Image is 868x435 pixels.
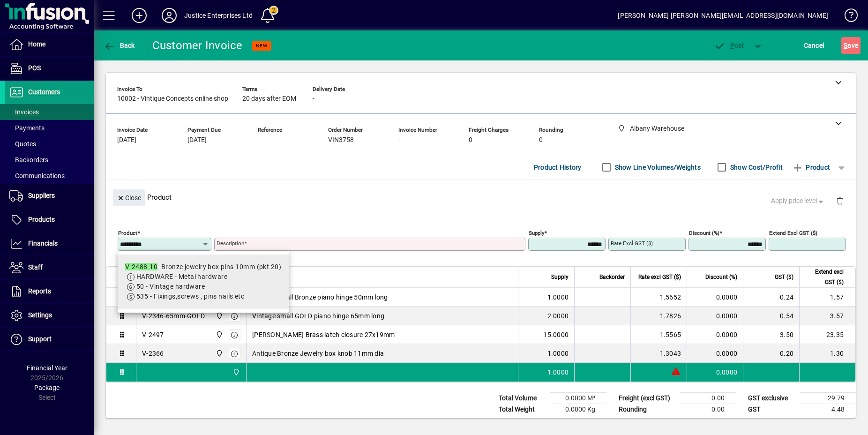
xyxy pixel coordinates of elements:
span: P [730,42,734,49]
a: Payments [5,120,94,136]
span: Payments [9,124,45,132]
td: 1.57 [799,288,855,307]
span: S [844,42,847,49]
span: POS [28,64,41,72]
span: HARDWARE - Metal hardware [136,273,227,280]
span: ost [714,42,744,49]
span: 15.0000 [543,330,569,339]
span: NEW [256,43,268,49]
span: Products [28,216,55,223]
span: Suppliers [28,192,55,199]
a: Invoices [5,104,94,120]
span: 0 [469,136,472,144]
span: [PERSON_NAME] Brass latch closure 27x19mm [252,330,395,339]
span: [DATE] [117,136,136,144]
a: Settings [5,304,94,327]
span: Extend excl GST ($) [805,267,844,287]
app-page-header-button: Back [94,37,145,54]
button: Add [124,7,154,24]
span: Home [28,40,45,48]
a: Support [5,328,94,351]
label: Show Line Volumes/Weights [613,163,701,172]
span: 535 - Fixings,screws , pins nails etc [136,292,244,300]
td: GST inclusive [743,415,800,427]
td: 0.0000 Kg [550,404,606,415]
mat-label: Description [217,240,244,247]
td: 0.54 [743,307,799,325]
a: Financials [5,232,94,255]
mat-label: Supply [529,230,544,236]
span: Package [34,384,60,391]
a: Reports [5,280,94,303]
td: 23.35 [799,325,855,344]
span: Financials [28,240,58,247]
span: Quotes [9,140,36,148]
span: Reports [28,287,51,295]
a: Home [5,33,94,56]
td: GST exclusive [743,393,800,404]
span: Close [117,190,141,206]
span: ave [844,38,858,53]
app-page-header-button: Delete [829,196,851,205]
button: Close [113,189,145,206]
span: Backorder [599,272,625,282]
div: 1.5565 [636,330,681,339]
td: Total Volume [494,393,550,404]
td: 0.0000 [687,307,743,325]
button: Post [709,37,749,54]
button: Back [101,37,137,54]
div: V-2497 [142,330,164,339]
mat-label: Discount (%) [689,230,719,236]
span: - [313,95,314,103]
span: Albany Warehouse [213,348,224,359]
td: Total Weight [494,404,550,415]
span: GST ($) [775,272,793,282]
span: Support [28,335,52,343]
mat-label: Rate excl GST ($) [611,240,653,247]
span: 50 - Vintage hardware [136,283,205,290]
td: 29.79 [800,393,856,404]
span: 1.0000 [547,349,569,358]
span: Antique Bronze Jewelry box knob 11mm dia [252,349,384,358]
button: Delete [829,189,851,212]
div: Customer Invoice [152,38,243,53]
mat-option: V-2488-10 - Bronze jewelry box pins 10mm (pkt 20) [118,255,289,309]
span: Vintage small GOLD piano hinge 65mm long [252,311,384,321]
td: 0.24 [743,288,799,307]
td: Freight (excl GST) [614,393,680,404]
span: Product History [534,160,582,175]
span: Rate excl GST ($) [638,272,681,282]
td: GST [743,404,800,415]
div: 1.7826 [636,311,681,321]
td: 0.0000 [687,325,743,344]
td: 3.50 [743,325,799,344]
button: Apply price level [767,193,829,210]
span: Invoices [9,108,39,116]
span: 0 [539,136,543,144]
app-page-header-button: Close [111,193,147,202]
div: - Bronze jewelry box pins 10mm (pkt 20) [125,262,281,272]
div: Product [106,180,856,214]
span: Financial Year [27,364,67,372]
span: - [258,136,260,144]
a: Products [5,208,94,232]
button: Profile [154,7,184,24]
div: 1.5652 [636,292,681,302]
span: Cancel [804,38,824,53]
span: Albany Warehouse [213,311,224,321]
mat-label: Extend excl GST ($) [769,230,817,236]
span: Albany Warehouse [230,367,241,377]
span: [DATE] [187,136,207,144]
button: Save [841,37,861,54]
button: Cancel [801,37,827,54]
td: Rounding [614,404,680,415]
td: 0.0000 [687,344,743,363]
span: Discount (%) [705,272,737,282]
span: Settings [28,311,52,319]
span: 1.0000 [547,292,569,302]
td: 34.27 [800,415,856,427]
td: 3.57 [799,307,855,325]
td: 0.0000 M³ [550,393,606,404]
td: 0.00 [680,404,736,415]
span: 20 days after EOM [242,95,296,103]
